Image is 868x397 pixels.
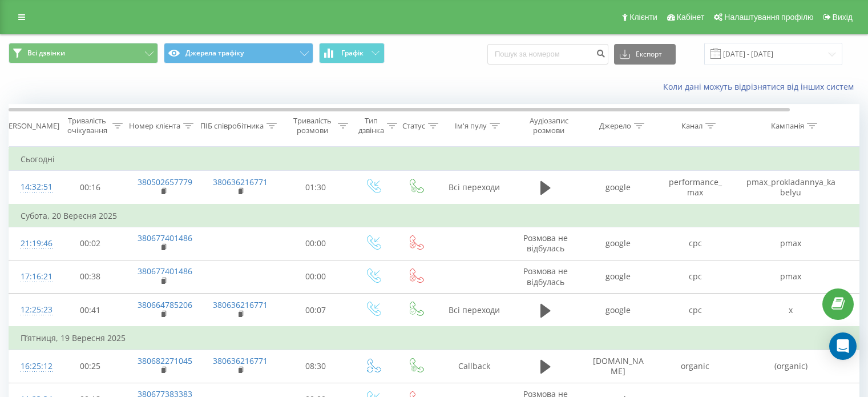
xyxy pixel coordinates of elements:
span: Графік [341,49,364,57]
div: Номер клієнта [129,121,180,131]
td: 00:38 [55,260,126,293]
td: 00:00 [280,260,352,293]
span: Всі дзвінки [27,49,65,58]
div: 16:25:12 [21,355,43,378]
a: Коли дані можуть відрізнятися вiд інших систем [663,81,859,92]
td: Всі переходи [437,294,511,327]
button: Експорт [614,44,676,65]
td: 00:00 [280,227,352,260]
td: (organic) [734,350,848,383]
a: 380677401486 [138,232,192,243]
a: 380636216771 [213,355,268,366]
div: [PERSON_NAME] [2,121,59,131]
td: 00:25 [55,350,126,383]
td: cpc [657,227,734,260]
td: 00:02 [55,227,126,260]
td: google [580,294,657,327]
td: google [580,227,657,260]
a: 380636216771 [213,177,268,187]
span: Кабінет [677,13,705,22]
td: 00:16 [55,171,126,204]
td: pmax [734,260,848,293]
a: 380682271045 [138,355,192,366]
span: Розмова не відбулась [523,232,568,254]
span: Вихід [833,13,853,22]
div: 17:16:21 [21,266,43,288]
input: Пошук за номером [487,44,608,65]
span: Розмова не відбулась [523,266,568,287]
div: Аудіозапис розмови [521,116,576,135]
div: 12:25:23 [21,299,43,321]
div: ПІБ співробітника [200,121,264,131]
div: Open Intercom Messenger [829,332,857,360]
div: Джерело [599,121,631,131]
td: organic [657,350,734,383]
button: Графік [319,43,385,63]
span: Клієнти [629,13,657,22]
td: x [734,294,848,327]
button: Джерела трафіку [164,43,313,63]
td: [DOMAIN_NAME] [580,350,657,383]
td: google [580,260,657,293]
a: 380502657779 [138,177,192,187]
td: Callback [437,350,511,383]
div: Тривалість розмови [290,116,335,135]
button: Всі дзвінки [9,43,158,63]
div: Ім'я пулу [455,121,487,131]
div: Статус [402,121,425,131]
td: 00:41 [55,294,126,327]
a: 380677401486 [138,266,192,276]
td: google [580,171,657,204]
td: 01:30 [280,171,352,204]
td: performance_max [657,171,734,204]
td: cpc [657,294,734,327]
div: Канал [681,121,703,131]
td: pmax_prokladannya_kabelyu [734,171,848,204]
td: pmax [734,227,848,260]
div: Тривалість очікування [64,116,110,135]
div: 21:19:46 [21,232,43,255]
td: 00:07 [280,294,352,327]
a: 380636216771 [213,299,268,310]
td: cpc [657,260,734,293]
div: Тип дзвінка [358,116,384,135]
td: 08:30 [280,350,352,383]
span: Налаштування профілю [724,13,813,22]
td: Всі переходи [437,171,511,204]
a: 380664785206 [138,299,192,310]
div: 14:32:51 [21,176,43,198]
div: Кампанія [771,121,804,131]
